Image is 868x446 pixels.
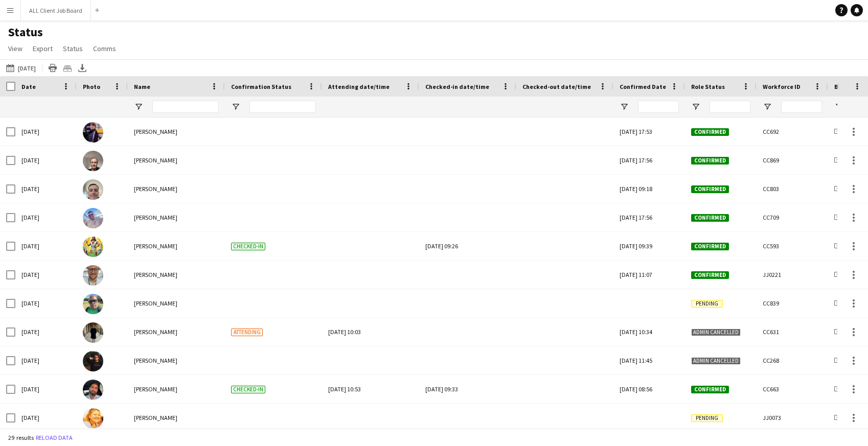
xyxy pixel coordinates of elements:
span: Role Status [691,83,725,90]
span: Confirmed [691,386,729,393]
div: [DATE] 09:33 [425,375,510,403]
span: Comms [93,44,116,53]
img: Alex Waddingham [83,237,103,257]
span: Export [33,44,53,53]
span: View [8,44,22,53]
input: Name Filter Input [152,101,219,113]
img: Adam Connor [83,322,103,343]
div: [DATE] [15,261,77,289]
div: [DATE] [15,346,77,374]
span: Confirmed [691,157,729,165]
div: JJ0221 [757,261,828,289]
input: Confirmed Date Filter Input [638,101,679,113]
div: [DATE] [15,232,77,260]
span: [PERSON_NAME] [134,414,177,421]
span: [PERSON_NAME] [134,328,177,336]
span: Confirmation Status [231,83,291,90]
div: CC268 [757,346,828,374]
div: [DATE] [15,375,77,403]
div: [DATE] 10:03 [328,318,413,346]
button: ALL Client Job Board [21,1,91,20]
div: CC709 [757,203,828,231]
img: Cara Brennan [83,408,103,429]
img: Manesh Maisuria [83,294,103,314]
span: Confirmed [691,271,729,279]
div: CC663 [757,375,828,403]
button: Reload data [34,432,75,443]
span: [PERSON_NAME] [134,271,177,278]
app-action-btn: Export XLSX [76,62,88,74]
span: Confirmed [691,243,729,250]
img: Jack Reeve [83,351,103,371]
img: Ciaran Carey [83,179,103,200]
div: CC869 [757,146,828,174]
div: [DATE] [15,404,77,432]
span: Attending date/time [328,83,390,90]
div: [DATE] 11:07 [613,261,685,289]
a: Export [29,42,57,55]
app-action-btn: Print [47,62,59,74]
div: [DATE] [15,175,77,203]
input: Confirmation Status Filter Input [249,101,316,113]
div: CC803 [757,175,828,203]
button: Open Filter Menu [620,102,629,111]
img: Ashley Roberts [83,208,103,228]
span: Checked-out date/time [522,83,591,90]
a: Status [59,42,87,55]
span: Confirmed [691,128,729,136]
div: [DATE] 17:56 [613,146,685,174]
span: Date [21,83,36,90]
span: Confirmed [691,214,729,222]
div: [DATE] 17:56 [613,203,685,231]
button: Open Filter Menu [134,102,143,111]
img: Jordan Larkin [83,265,103,286]
button: Open Filter Menu [834,102,843,111]
div: CC692 [757,118,828,146]
span: Checked-in [231,243,265,250]
span: [PERSON_NAME] [134,385,177,393]
button: Open Filter Menu [763,102,772,111]
span: Checked-in [231,386,265,393]
div: [DATE] [15,146,77,174]
div: [DATE] 09:39 [613,232,685,260]
span: Workforce ID [763,83,801,90]
div: [DATE] [15,118,77,146]
div: [DATE] 08:56 [613,375,685,403]
div: JJ0073 [757,404,828,432]
input: Workforce ID Filter Input [781,101,822,113]
div: [DATE] [15,203,77,231]
div: [DATE] 10:53 [328,375,413,403]
span: Checked-in date/time [425,83,489,90]
span: Admin cancelled [691,357,741,365]
button: Open Filter Menu [691,102,700,111]
span: Board [834,83,852,90]
img: Aaron James [83,151,103,171]
div: [DATE] 09:26 [425,232,510,260]
span: [PERSON_NAME] [134,242,177,250]
div: [DATE] 17:53 [613,118,685,146]
span: Confirmed [691,185,729,193]
span: Attending [231,328,263,336]
span: [PERSON_NAME] [134,357,177,364]
div: [DATE] 09:18 [613,175,685,203]
span: Pending [691,414,723,422]
div: CC593 [757,232,828,260]
span: Photo [83,83,100,90]
app-action-btn: Crew files as ZIP [61,62,74,74]
div: [DATE] 11:45 [613,346,685,374]
div: [DATE] [15,318,77,346]
span: Pending [691,300,723,308]
span: [PERSON_NAME] [134,299,177,307]
input: Role Status Filter Input [710,101,750,113]
button: [DATE] [4,62,38,74]
div: CC631 [757,318,828,346]
div: [DATE] 10:34 [613,318,685,346]
span: Status [63,44,83,53]
span: [PERSON_NAME] [134,156,177,164]
span: [PERSON_NAME] [134,128,177,135]
img: Suraj Sharma [83,380,103,400]
span: Name [134,83,150,90]
span: Confirmed Date [620,83,666,90]
span: Admin cancelled [691,328,741,336]
a: Comms [89,42,120,55]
